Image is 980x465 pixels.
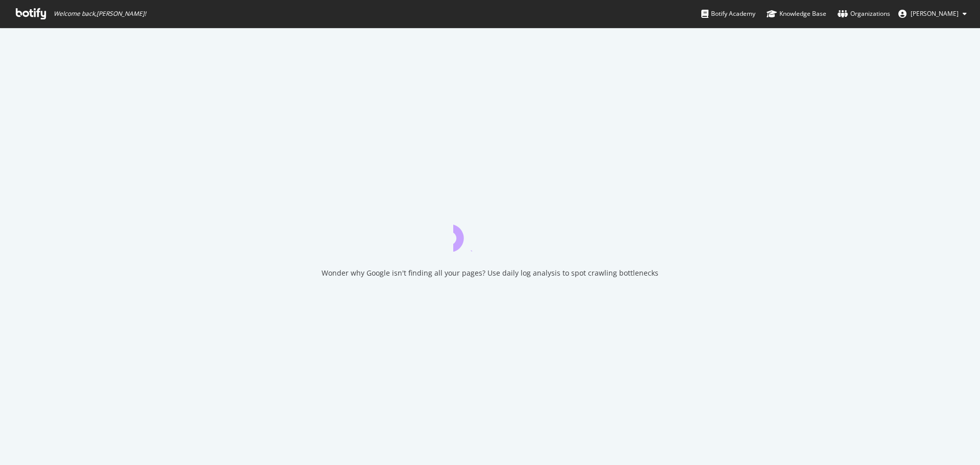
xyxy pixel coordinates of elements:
[54,10,146,18] span: Welcome back, [PERSON_NAME] !
[322,268,658,278] div: Wonder why Google isn't finding all your pages? Use daily log analysis to spot crawling bottlenecks
[767,9,826,19] div: Knowledge Base
[453,215,527,252] div: animation
[701,9,755,19] div: Botify Academy
[911,9,959,18] span: Claire Ruffin
[890,6,975,22] button: [PERSON_NAME]
[838,9,890,19] div: Organizations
